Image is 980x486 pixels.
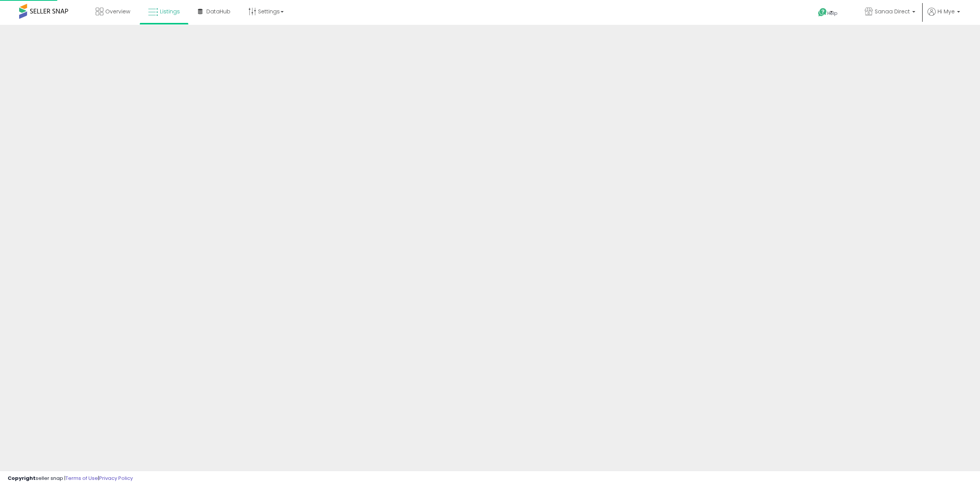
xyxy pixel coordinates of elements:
span: Overview [105,8,130,15]
span: Listings [160,8,180,15]
span: DataHub [206,8,230,15]
i: Get Help [818,8,827,17]
span: Help [827,10,838,16]
span: Hi Mye [938,8,955,15]
a: Help [812,2,853,25]
a: Hi Mye [928,8,960,25]
span: Sanaa Direct [875,8,910,15]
